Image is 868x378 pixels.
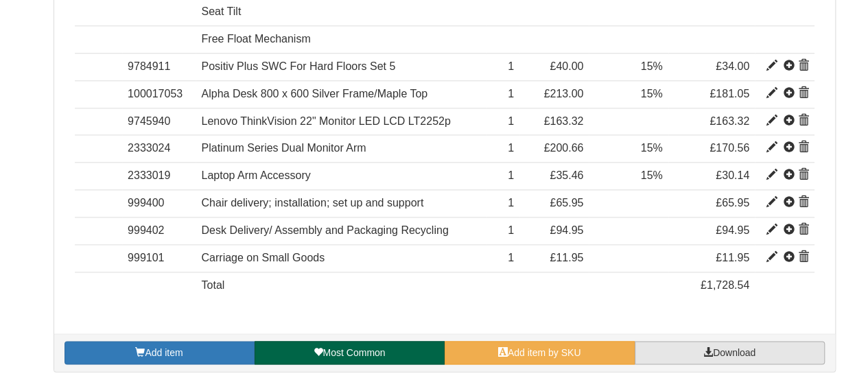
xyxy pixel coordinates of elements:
[508,197,514,209] span: 1
[508,347,581,358] span: Add item by SKU
[322,347,385,358] span: Most Common
[122,244,196,272] td: 999101
[196,272,486,298] td: Total
[508,60,514,72] span: 1
[201,60,395,72] span: Positiv Plus SWC For Hard Floors Set 5
[508,115,514,127] span: 1
[201,115,450,127] span: Lenovo ThinkVision 22" Monitor LED LCD LT2252p
[713,347,755,358] span: Download
[709,115,749,127] span: £163.32
[641,169,663,181] span: 15%
[122,135,196,163] td: 2333024
[201,252,325,263] span: Carriage on Small Goods
[641,60,663,72] span: 15%
[709,88,749,99] span: £181.05
[508,142,514,154] span: 1
[716,60,749,72] span: £34.00
[701,279,749,291] span: £1,728.54
[543,142,583,154] span: £200.66
[635,341,825,364] a: Download
[641,142,663,154] span: 15%
[145,347,183,358] span: Add item
[716,252,749,263] span: £11.95
[122,108,196,135] td: 9745940
[716,197,749,209] span: £65.95
[508,169,514,181] span: 1
[122,190,196,217] td: 999400
[716,169,749,181] span: £30.14
[550,169,583,181] span: £35.46
[550,252,583,263] span: £11.95
[201,224,448,236] span: Desk Delivery/ Assembly and Packaging Recycling
[716,224,749,236] span: £94.95
[122,163,196,190] td: 2333019
[543,115,583,127] span: £163.32
[122,217,196,244] td: 999402
[201,197,423,209] span: Chair delivery; installation; set up and support
[122,80,196,108] td: 100017053
[641,88,663,99] span: 15%
[508,224,514,236] span: 1
[550,224,583,236] span: £94.95
[201,33,310,45] span: Free Float Mechanism
[550,60,583,72] span: £40.00
[543,88,583,99] span: £213.00
[201,88,427,99] span: Alpha Desk 800 x 600 Silver Frame/Maple Top
[201,5,241,17] span: Seat Tilt
[201,142,366,154] span: Platinum Series Dual Monitor Arm
[550,197,583,209] span: £65.95
[709,142,749,154] span: £170.56
[508,252,514,263] span: 1
[201,169,310,181] span: Laptop Arm Accessory
[122,53,196,80] td: 9784911
[508,88,514,99] span: 1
